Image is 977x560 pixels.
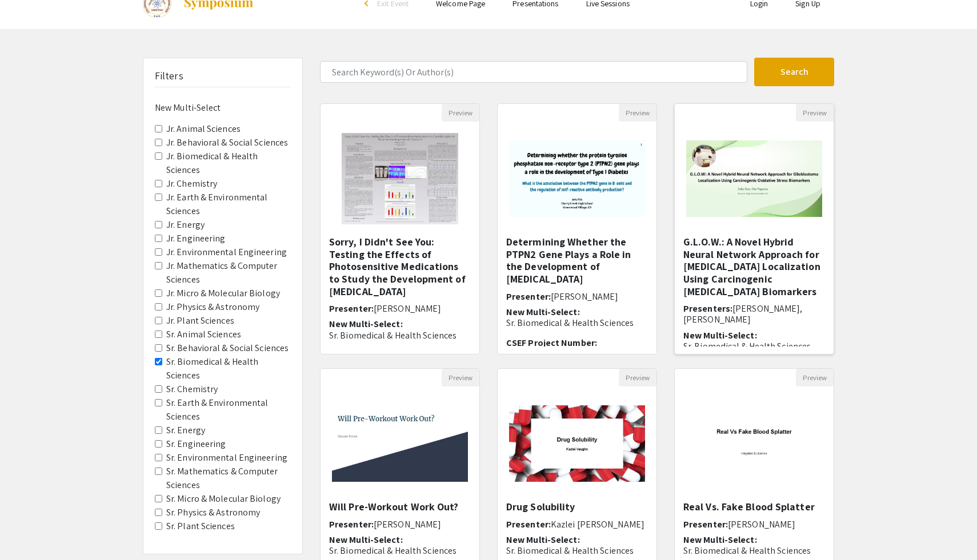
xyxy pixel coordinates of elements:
[728,518,795,530] span: [PERSON_NAME]
[329,330,471,341] p: Sr. Biomedical & Health Sciences
[796,104,834,122] button: Preview
[683,303,803,325] span: [PERSON_NAME], [PERSON_NAME]
[166,191,291,218] label: Jr. Earth & Environmental Sciences
[166,437,226,451] label: Sr. Engineering
[166,245,287,259] label: Jr. Environmental Engineering
[329,534,403,546] span: New Multi-Select:
[675,394,834,493] img: <p>Real Vs. Fake Blood Splatter</p>
[619,104,656,122] button: Preview
[321,394,479,493] img: <p>Will Pre-Workout Work Out?</p>
[166,218,205,232] label: Jr. Energy
[442,104,479,122] button: Preview
[329,236,471,297] h5: Sorry, I Didn't See You: Testing the Effects of Photosensitive Medications to Study the Developme...
[675,129,834,228] img: <p>G.L.O.W.: A Novel Hybrid Neural Network Approach for Glioblastoma Localization Using Carcinoge...
[506,236,648,285] h5: Determining Whether the PTPN2 Gene Plays a Role in the Development of [MEDICAL_DATA]
[166,328,241,341] label: Sr. Animal Sciences
[442,369,479,386] button: Preview
[330,122,470,236] img: <p>Sorry, I Didn't See You: Testing the Effects of Photosensitive Medications to Study the Develo...
[506,534,580,546] span: New Multi-Select:
[166,341,289,355] label: Sr. Behavioral & Social Sciences
[155,70,183,82] h5: Filters
[683,501,825,513] h5: Real Vs. Fake Blood Splatter
[166,424,205,437] label: Sr. Energy
[166,382,218,396] label: Sr. Chemistry
[506,337,597,349] span: CSEF Project Number:
[166,177,217,191] label: Jr. Chemistry
[796,369,834,386] button: Preview
[506,501,648,513] h5: Drug Solubility
[166,506,260,519] label: Sr. Physics & Astronomy
[498,394,656,493] img: <p>Drug Solubility</p>
[374,303,441,315] span: [PERSON_NAME]
[166,519,235,533] label: Sr. Plant Sciences
[683,534,757,546] span: New Multi-Select:
[498,129,656,228] img: <p>Determining Whether the PTPN2 Gene Plays a Role in the Development of Type 1 Diabetes&nbsp;</p>
[619,369,656,386] button: Preview
[166,136,288,150] label: Jr. Behavioral & Social Sciences
[329,501,471,513] h5: Will Pre-Workout Work Out?
[166,451,287,465] label: Sr. Environmental Engineering
[166,465,291,492] label: Sr. Mathematics & Computer Sciences
[754,58,834,86] button: Search
[166,396,291,424] label: Sr. Earth & Environmental Sciences
[320,61,747,83] input: Search Keyword(s) Or Author(s)
[166,492,281,506] label: Sr. Micro & Molecular Biology
[329,318,403,330] span: New Multi-Select:
[166,300,259,314] label: Jr. Physics & Astronomy
[155,102,291,113] h6: New Multi-Select
[329,545,471,556] p: Sr. Biomedical & Health Sciences
[683,519,825,530] h6: Presenter:
[683,545,825,556] p: Sr. Biomedical & Health Sciences
[683,329,757,341] span: New Multi-Select:
[166,122,241,136] label: Jr. Animal Sciences
[166,287,280,300] label: Jr. Micro & Molecular Biology
[166,259,291,287] label: Jr. Mathematics & Computer Sciences
[329,303,471,314] h6: Presenter:
[683,303,825,325] h6: Presenters:
[497,103,657,354] div: Open Presentation <p>Determining Whether the PTPN2 Gene Plays a Role in the Development of Type 1...
[551,291,618,303] span: [PERSON_NAME]
[166,150,291,177] label: Jr. Biomedical & Health Sciences
[320,103,480,354] div: Open Presentation <p>Sorry, I Didn't See You: Testing the Effects of Photosensitive Medications t...
[166,232,226,245] label: Jr. Engineering
[506,519,648,530] h6: Presenter:
[9,509,49,551] iframe: Chat
[374,518,441,530] span: [PERSON_NAME]
[551,518,644,530] span: Kazlei [PERSON_NAME]
[506,545,648,556] p: Sr. Biomedical & Health Sciences
[683,236,825,297] h5: G.L.O.W.: A Novel Hybrid Neural Network Approach for [MEDICAL_DATA] Localization Using Carcinogen...
[166,314,234,328] label: Jr. Plant Sciences
[329,519,471,530] h6: Presenter:
[683,341,825,352] p: Sr. Biomedical & Health Sciences
[166,355,291,382] label: Sr. Biomedical & Health Sciences
[506,317,648,328] p: Sr. Biomedical & Health Sciences
[674,103,834,354] div: Open Presentation <p>G.L.O.W.: A Novel Hybrid Neural Network Approach for Glioblastoma Localizati...
[506,291,648,302] h6: Presenter:
[506,306,580,318] span: New Multi-Select:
